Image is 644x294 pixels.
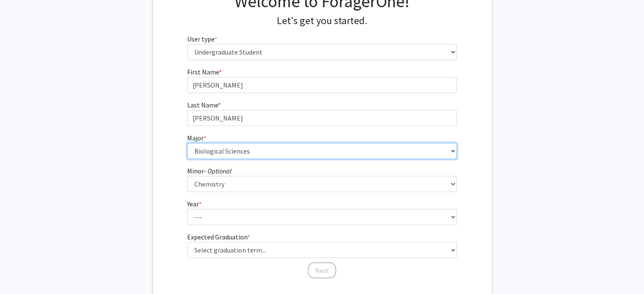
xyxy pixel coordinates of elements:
label: Expected Graduation [187,232,250,242]
label: Year [187,199,202,209]
iframe: Chat [6,256,36,288]
i: - Optional [204,167,232,175]
span: First Name [187,68,219,76]
label: Minor [187,166,232,176]
button: Next [308,262,336,278]
h4: Let's get you started. [187,15,457,27]
label: User type [187,34,217,44]
label: Major [187,133,206,143]
span: Last Name [187,101,218,109]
